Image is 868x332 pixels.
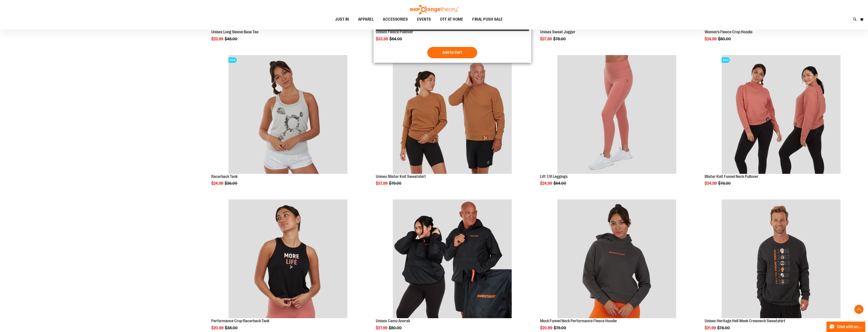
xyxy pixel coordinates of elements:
img: Product image for Mock Funnel Neck Performance Fleece Hoodie [557,199,676,318]
img: Product image for Unisex Blister Knit Sweatshirt [393,55,512,174]
a: Product image for Unisex Blister Knit SweatshirtSALE [376,55,529,174]
span: $76.00 [717,326,730,330]
span: $37.99 [540,37,553,41]
a: Product image for Lift 7/8 Leggings [540,55,693,174]
span: $24.99 [211,181,224,186]
a: Performance Crop Racerback Tank [211,319,269,323]
button: Chat with an Expert [826,322,866,332]
span: $20.99 [211,326,224,330]
a: Unisex Camo Anorak [376,319,410,323]
a: Racerback Tank [211,174,238,179]
span: $23.99 [211,37,224,41]
span: EVENTS [417,14,431,24]
span: $78.00 [553,37,566,41]
img: Shop Orangetheory [409,5,459,14]
button: Back To Top [854,305,863,314]
div: product [209,53,367,197]
a: Unisex Heritage Hell Week Crewneck Sweatshirt [705,319,785,323]
span: SALE [722,57,730,63]
span: $27.99 [376,326,388,330]
span: $20.99 [540,326,553,330]
span: $64.00 [553,181,567,186]
span: $79.00 [389,181,402,186]
span: JUST IN [335,14,349,24]
img: Product image for Performance Crop Racerback Tank [229,199,347,318]
span: $37.99 [376,181,388,186]
span: $34.99 [705,181,718,186]
a: Product image for Blister Knit Funnelneck PulloverSALE [705,55,858,174]
span: FINAL PUSH SALE [472,14,503,24]
a: Mock Funnel Neck Performance Fleece Hoodie [540,319,617,323]
a: Product image for Performance Crop Racerback Tank [211,199,364,319]
span: APPAREL [358,14,374,24]
div: product [702,53,860,197]
span: OTF AT HOME [440,14,463,24]
button: Add to Cart [427,47,477,58]
img: Product image for Unisex Camo Anorak [393,199,512,318]
a: Women's Fleece Crop Hoodie [705,30,752,34]
div: product [538,53,696,197]
img: Product image for Blister Knit Funnelneck Pullover [722,55,841,174]
span: $33.99 [376,37,389,41]
span: $79.00 [554,326,567,330]
span: $21.99 [705,326,717,330]
span: Chat with an Expert [837,325,863,329]
a: Lift 7/8 Leggings [540,174,568,179]
a: Unisex Sweat Jogger [540,30,575,34]
img: Product image for Lift 7/8 Leggings [557,55,676,174]
span: $38.00 [225,326,238,330]
span: $36.00 [225,181,238,186]
span: $84.00 [389,37,403,41]
a: Product image for Mock Funnel Neck Performance Fleece Hoodie [540,199,693,319]
a: Unisex Fleece Pullover [376,30,413,34]
a: Product image for Racerback TankSALE [211,55,364,174]
a: Unisex Blister Knit Sweatshirt [376,174,426,179]
div: product [374,53,531,197]
span: Add to Cart [442,50,462,55]
span: $24.99 [705,37,717,41]
a: Blister Knit Funnel Neck Pullover [705,174,758,179]
a: Product image for Unisex Camo Anorak [376,199,529,319]
a: Product image for Unisex Heritage Hell Week Crewneck Sweatshirt [705,199,858,319]
span: $48.00 [225,37,238,41]
img: Product image for Racerback Tank [229,55,347,174]
a: Unisex Long Sleeve Base Tee [211,30,258,34]
span: SALE [229,57,237,63]
span: $24.99 [540,181,553,186]
span: $80.00 [389,326,402,330]
span: ACCESSORIES [383,14,408,24]
span: $80.00 [718,37,732,41]
span: $76.00 [718,181,731,186]
img: Product image for Unisex Heritage Hell Week Crewneck Sweatshirt [722,199,841,318]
